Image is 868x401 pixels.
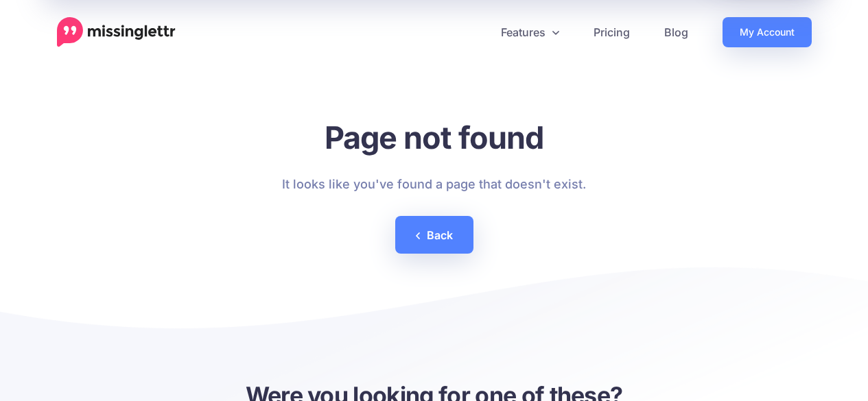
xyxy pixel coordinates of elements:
a: Back [395,216,473,254]
a: Blog [647,17,705,47]
p: It looks like you've found a page that doesn't exist. [282,173,586,195]
h1: Page not found [282,119,586,156]
a: My Account [723,17,812,47]
a: Features [484,17,576,47]
a: Pricing [576,17,647,47]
